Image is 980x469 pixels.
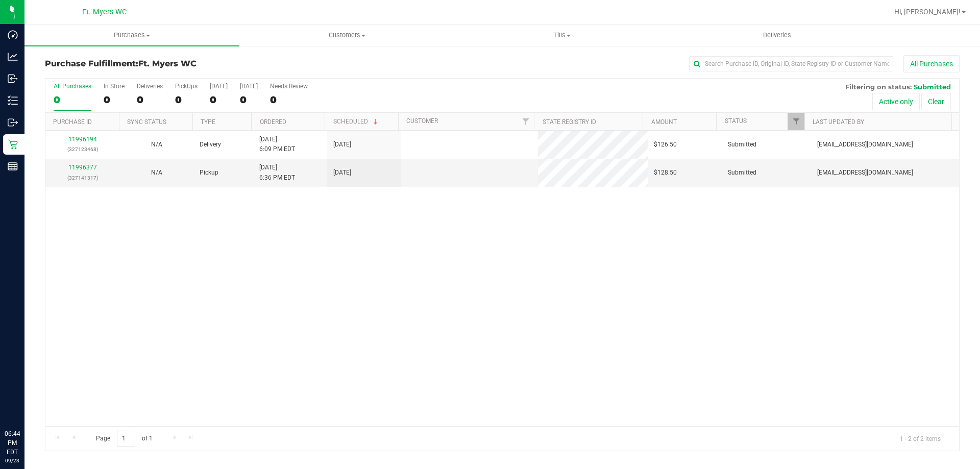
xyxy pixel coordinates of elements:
[45,59,350,68] h3: Purchase Fulfillment:
[87,431,161,447] span: Page of 1
[259,135,295,154] span: [DATE] 6:09 PM EDT
[8,117,18,128] inline-svg: Outbound
[200,140,221,150] span: Delivery
[455,31,669,40] span: Tills
[151,141,162,148] span: Not Applicable
[333,118,380,125] a: Scheduled
[914,83,951,91] span: Submitted
[333,140,351,150] span: [DATE]
[654,140,677,150] span: $126.50
[201,118,215,126] a: Type
[817,140,913,150] span: [EMAIL_ADDRESS][DOMAIN_NAME]
[725,117,747,125] a: Status
[200,168,218,178] span: Pickup
[454,24,669,46] a: Tills
[8,30,18,40] inline-svg: Dashboard
[240,94,258,106] div: 0
[127,118,166,126] a: Sync Status
[54,83,91,90] div: All Purchases
[689,56,893,71] input: Search Purchase ID, Original ID, State Registry ID or Customer Name...
[54,94,91,106] div: 0
[406,117,438,125] a: Customer
[24,24,239,46] a: Purchases
[151,168,162,178] button: N/A
[52,144,113,154] p: (327123468)
[175,83,198,90] div: PickUps
[104,94,125,106] div: 0
[8,52,18,62] inline-svg: Analytics
[82,8,127,16] span: Ft. Myers WC
[68,136,97,143] a: 11996194
[151,140,162,150] button: N/A
[239,24,454,46] a: Customers
[210,94,228,106] div: 0
[749,31,805,40] span: Deliveries
[8,161,18,171] inline-svg: Reports
[53,118,92,126] a: Purchase ID
[240,83,258,90] div: [DATE]
[137,83,163,90] div: Deliveries
[270,94,308,106] div: 0
[5,429,20,457] p: 06:44 PM EDT
[333,168,351,178] span: [DATE]
[210,83,228,90] div: [DATE]
[5,457,20,464] p: 09/23
[517,113,534,130] a: Filter
[10,387,41,418] iframe: Resource center
[894,8,961,16] span: Hi, [PERSON_NAME]!
[892,431,949,446] span: 1 - 2 of 2 items
[138,59,197,68] span: Ft. Myers WC
[813,118,864,126] a: Last Updated By
[543,118,596,126] a: State Registry ID
[872,93,920,110] button: Active only
[260,118,286,126] a: Ordered
[670,24,885,46] a: Deliveries
[52,173,113,183] p: (327141317)
[788,113,804,130] a: Filter
[8,139,18,150] inline-svg: Retail
[259,163,295,182] span: [DATE] 6:36 PM EDT
[175,94,198,106] div: 0
[117,431,135,447] input: 1
[240,31,454,40] span: Customers
[24,31,239,40] span: Purchases
[728,168,756,178] span: Submitted
[651,118,677,126] a: Amount
[151,169,162,176] span: Not Applicable
[903,55,960,72] button: All Purchases
[8,73,18,84] inline-svg: Inbound
[845,83,912,91] span: Filtering on status:
[137,94,163,106] div: 0
[921,93,951,110] button: Clear
[654,168,677,178] span: $128.50
[270,83,308,90] div: Needs Review
[817,168,913,178] span: [EMAIL_ADDRESS][DOMAIN_NAME]
[8,95,18,106] inline-svg: Inventory
[728,140,756,150] span: Submitted
[68,164,97,171] a: 11996377
[104,83,125,90] div: In Store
